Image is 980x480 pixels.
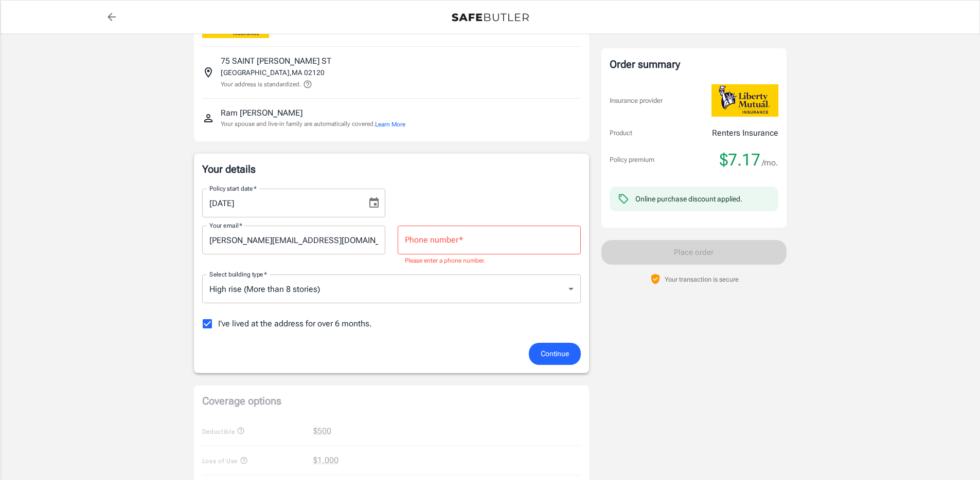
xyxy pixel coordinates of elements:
[364,193,384,213] button: Choose date, selected date is Aug 24, 2025
[405,256,574,266] p: Please enter a phone number.
[101,7,122,27] a: back to quotes
[398,226,581,254] input: Enter number
[221,55,331,67] p: 75 SAINT [PERSON_NAME] ST
[720,150,760,170] span: $7.17
[610,128,632,138] p: Product
[610,96,663,106] p: Insurance provider
[712,127,778,139] p: Renters Insurance
[610,155,654,165] p: Policy premium
[221,119,405,129] p: Your spouse and live-in family are automatically covered.
[209,270,267,279] label: Select building type
[221,107,302,119] p: Ram [PERSON_NAME]
[610,57,778,72] div: Order summary
[665,274,739,284] p: Your transaction is secure
[202,66,215,79] svg: Insured address
[711,84,778,117] img: Liberty Mutual
[375,120,405,129] button: Learn More
[209,221,242,230] label: Your email
[529,343,581,365] button: Continue
[221,67,325,78] p: [GEOGRAPHIC_DATA] , MA 02120
[209,184,257,193] label: Policy start date
[541,347,569,360] span: Continue
[762,156,778,170] span: /mo.
[218,318,372,330] span: I've lived at the address for over 6 months.
[202,226,385,254] input: Enter email
[202,274,581,303] div: High rise (More than 8 stories)
[202,112,215,124] svg: Insured person
[202,189,360,217] input: MM/DD/YYYY
[635,194,742,204] div: Online purchase discount applied.
[452,13,529,22] img: Back to quotes
[221,80,301,89] p: Your address is standardized.
[202,162,581,176] p: Your details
